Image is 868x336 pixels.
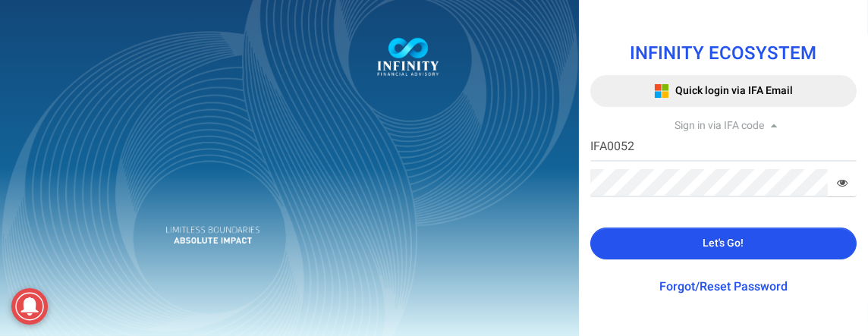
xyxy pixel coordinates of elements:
[590,133,857,162] input: IFA Code
[590,75,857,107] button: Quick login via IFA Email
[590,228,857,259] button: Let's Go!
[659,278,788,296] a: Forgot/Reset Password
[703,235,744,251] span: Let's Go!
[590,118,857,133] div: Sign in via IFA code
[675,83,793,99] span: Quick login via IFA Email
[590,44,857,64] h1: INFINITY ECOSYSTEM
[675,118,764,133] span: Sign in via IFA code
